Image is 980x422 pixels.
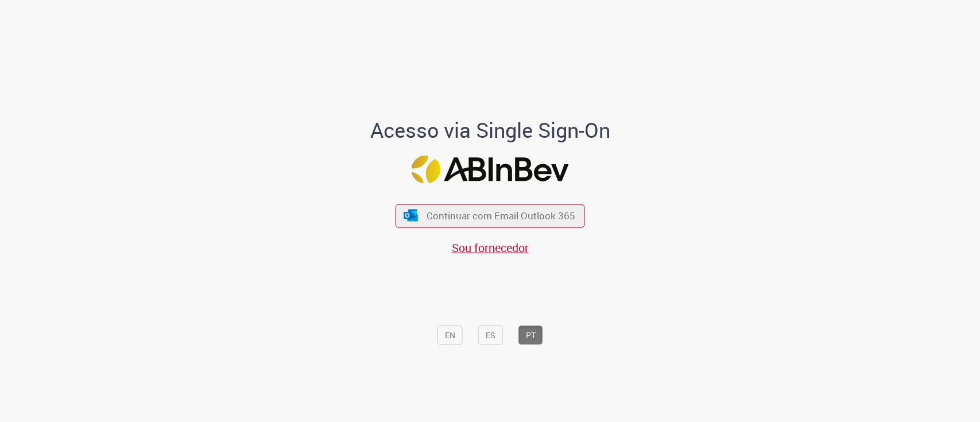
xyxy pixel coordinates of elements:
[331,119,649,142] h1: Acesso via Single Sign-On
[437,326,463,345] button: EN
[412,156,569,184] img: Logo ABInBev
[478,326,503,345] button: ES
[452,240,529,255] a: Sou fornecedor
[427,209,575,222] span: Continuar com Email Outlook 365
[396,204,585,227] button: ícone Azure/Microsoft 360 Continuar com Email Outlook 365
[518,326,543,345] button: PT
[402,210,419,222] img: ícone Azure/Microsoft 360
